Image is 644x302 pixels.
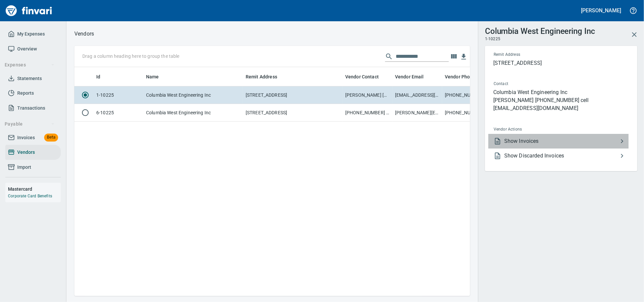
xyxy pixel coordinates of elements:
[143,104,243,122] td: Columbia West Engineering Inc
[74,30,94,38] p: Vendors
[504,137,618,145] span: Show Invoices
[581,7,621,14] h5: [PERSON_NAME]
[17,148,35,156] span: Vendors
[74,30,94,38] nav: breadcrumb
[442,86,492,104] td: [PHONE_NUMBER]
[17,89,34,97] span: Reports
[445,73,475,81] span: Vendor Phone
[17,45,37,53] span: Overview
[4,3,54,19] img: Finvari
[345,73,387,81] span: Vendor Contact
[493,88,629,96] p: Columbia West Engineering Inc
[5,130,61,145] a: InvoicesBeta
[493,104,629,112] p: [EMAIL_ADDRESS][DOMAIN_NAME]
[243,104,343,122] td: [STREET_ADDRESS]
[580,5,623,16] button: [PERSON_NAME]
[143,86,243,104] td: Columbia West Engineering Inc
[243,86,343,104] td: [STREET_ADDRESS]
[5,86,61,101] a: Reports
[146,73,159,81] span: Name
[17,74,42,83] span: Statements
[246,73,277,81] span: Remit Address
[5,120,55,128] span: Payable
[343,86,392,104] td: [PERSON_NAME] [PHONE_NUMBER] cell
[5,61,55,69] span: Expenses
[94,104,143,122] td: 6-10225
[392,104,442,122] td: [PERSON_NAME][EMAIL_ADDRESS][DOMAIN_NAME]
[8,194,52,198] a: Corporate Card Benefits
[2,118,57,130] button: Payable
[494,51,574,58] span: Remit Address
[493,59,629,67] p: [STREET_ADDRESS]
[17,134,35,142] span: Invoices
[94,86,143,104] td: 1-10225
[5,145,61,160] a: Vendors
[343,104,392,122] td: [PHONE_NUMBER] cell
[345,73,379,81] span: Vendor Contact
[96,73,100,81] span: Id
[485,36,500,43] span: 1-10225
[82,53,180,59] p: Drag a column heading here to group the table
[146,73,168,81] span: Name
[17,104,45,112] span: Transactions
[246,73,286,81] span: Remit Address
[445,73,484,81] span: Vendor Phone
[17,30,45,38] span: My Expenses
[485,25,595,36] h3: Columbia West Engineering Inc
[493,96,629,104] p: [PERSON_NAME] [PHONE_NUMBER] cell
[494,81,568,87] span: Contact
[2,59,57,71] button: Expenses
[626,27,642,43] button: Close Vendor
[459,52,469,62] button: Download Table
[504,152,618,160] span: Show Discarded Invoices
[395,73,424,81] span: Vendor Email
[5,42,61,56] a: Overview
[44,134,58,141] span: Beta
[5,27,61,42] a: My Expenses
[96,73,109,81] span: Id
[392,86,442,104] td: [EMAIL_ADDRESS][DOMAIN_NAME]
[5,101,61,116] a: Transactions
[449,51,459,61] button: Choose columns to display
[5,160,61,175] a: Import
[494,126,575,133] span: Vendor Actions
[17,163,31,171] span: Import
[395,73,433,81] span: Vendor Email
[5,71,61,86] a: Statements
[8,185,61,193] h6: Mastercard
[442,104,492,122] td: [PHONE_NUMBER]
